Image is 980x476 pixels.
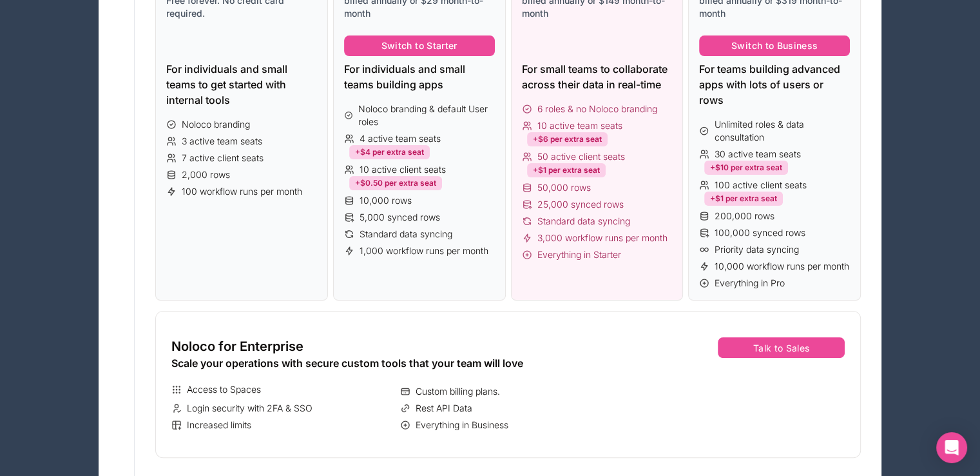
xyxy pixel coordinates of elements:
span: 50 active client seats [537,150,625,163]
span: Login security with 2FA & SSO [187,402,312,415]
div: For small teams to collaborate across their data in real-time [522,61,673,92]
div: For teams building advanced apps with lots of users or rows [699,61,850,108]
span: Noloco for Enterprise [171,337,303,355]
span: 25,000 synced rows [537,198,624,211]
span: Increased limits [187,419,251,431]
div: +$6 per extra seat [527,132,608,146]
span: Everything in Starter [537,248,621,261]
div: Scale your operations with secure custom tools that your team will love [171,355,623,371]
button: Switch to Business [699,35,850,56]
span: 5,000 synced rows [360,211,440,224]
div: For individuals and small teams building apps [344,61,495,92]
div: Open Intercom Messenger [936,432,967,463]
div: +$0.50 per extra seat [349,176,442,190]
span: Custom billing plans. [416,385,500,398]
span: Noloco branding & default User roles [358,103,494,128]
span: 30 active team seats [715,148,801,161]
span: Access to Spaces [187,383,261,396]
span: 3 active team seats [182,135,262,148]
button: Talk to Sales [718,337,845,358]
span: 10,000 workflow runs per month [715,260,849,273]
span: 50,000 rows [537,181,591,194]
span: 2,000 rows [182,168,230,181]
span: Standard data syncing [360,228,452,241]
span: Everything in Pro [715,277,785,290]
span: Priority data syncing [715,243,799,256]
span: 10 active client seats [360,163,446,176]
button: Switch to Starter [344,35,495,56]
div: +$1 per extra seat [527,163,606,177]
div: For individuals and small teams to get started with internal tools [166,61,317,108]
span: Noloco branding [182,118,250,131]
span: 100 active client seats [715,179,807,192]
span: 100 workflow runs per month [182,185,302,198]
span: Unlimited roles & data consultation [715,118,850,144]
span: Standard data syncing [537,215,630,228]
span: 200,000 rows [715,210,774,223]
span: 10,000 rows [360,194,412,207]
span: 6 roles & no Noloco branding [537,103,657,115]
span: 10 active team seats [537,119,622,132]
div: +$1 per extra seat [704,192,783,206]
span: 3,000 workflow runs per month [537,232,668,244]
span: Everything in Business [416,419,508,431]
div: +$4 per extra seat [349,145,430,159]
span: Rest API Data [416,402,472,415]
span: 1,000 workflow runs per month [360,244,488,257]
span: 7 active client seats [182,152,264,164]
span: 100,000 synced rows [715,226,805,239]
div: +$10 per extra seat [704,161,788,175]
span: 4 active team seats [360,132,441,145]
